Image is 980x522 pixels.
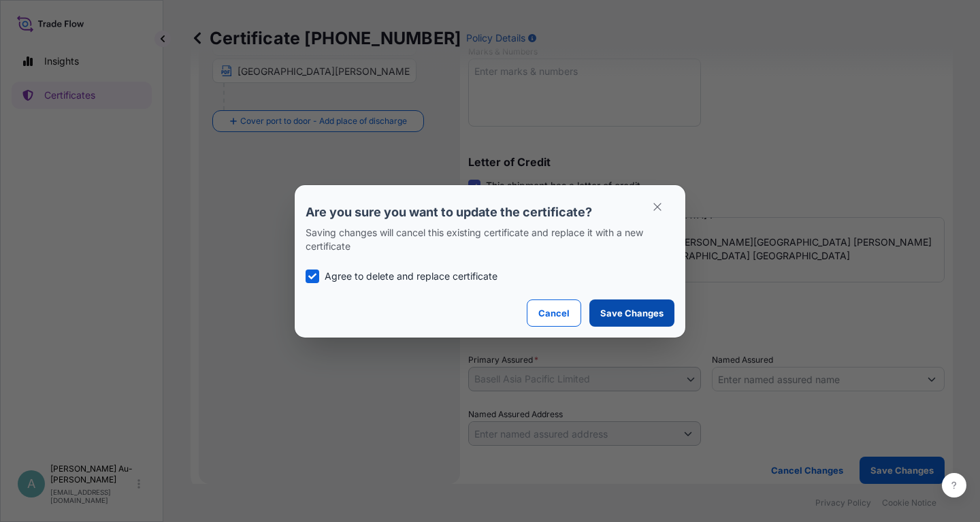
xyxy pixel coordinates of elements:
[589,299,674,327] button: Save Changes
[600,306,664,320] p: Save Changes
[306,204,674,221] p: Are you sure you want to update the certificate?
[538,306,570,320] p: Cancel
[527,299,581,327] button: Cancel
[306,226,674,253] p: Saving changes will cancel this existing certificate and replace it with a new certificate
[325,270,497,283] p: Agree to delete and replace certificate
